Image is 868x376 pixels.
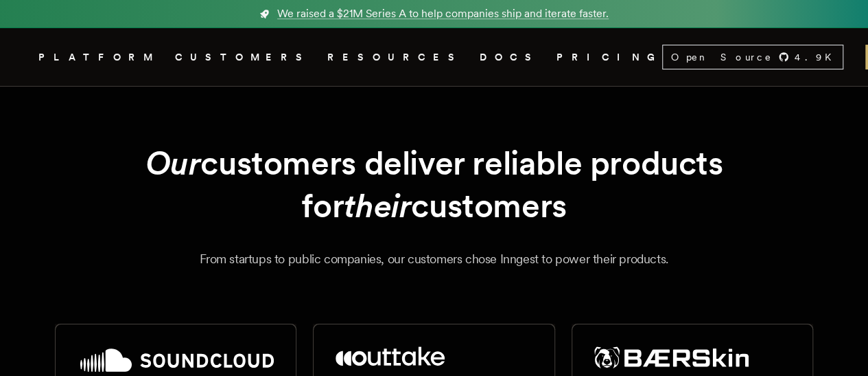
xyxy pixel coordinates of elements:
[38,49,159,66] button: PLATFORM
[594,346,749,368] img: BÆRSkin Tactical Supply Co.
[795,50,840,64] span: 4.9 K
[277,5,609,22] span: We raised a $21M Series A to help companies ship and iterate faster.
[55,250,813,269] p: From startups to public companies, our customers chose Inngest to power their products.
[327,49,463,66] button: RESOURCES
[556,49,662,66] a: PRICING
[175,49,311,66] a: CUSTOMERS
[671,50,773,64] span: Open Source
[480,49,540,66] a: DOCS
[344,186,411,225] em: their
[78,346,274,374] img: SoundCloud
[72,142,797,228] h1: customers deliver reliable products for customers
[145,143,201,183] em: Our
[336,346,445,366] img: Outtake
